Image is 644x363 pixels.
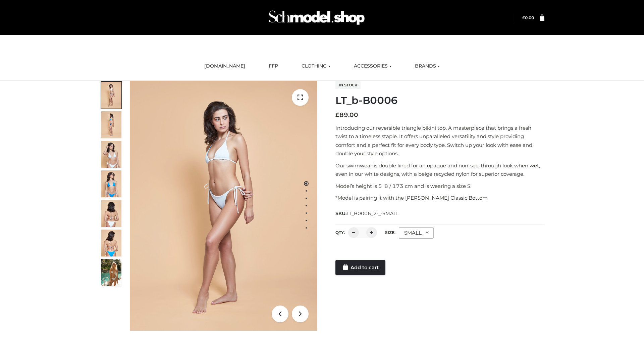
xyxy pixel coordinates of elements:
[385,230,395,235] label: Size:
[346,210,399,216] span: LT_B0006_2-_-SMALL
[335,111,358,119] bdi: 89.00
[101,170,121,197] img: ArielClassicBikiniTop_CloudNine_AzureSky_OW114ECO_4-scaled.jpg
[101,230,121,256] img: ArielClassicBikiniTop_CloudNine_AzureSky_OW114ECO_8-scaled.jpg
[410,59,445,74] a: BRANDS
[522,15,534,20] a: £0.00
[130,81,317,331] img: ArielClassicBikiniTop_CloudNine_AzureSky_OW114ECO_1
[522,15,525,20] span: £
[335,111,339,119] span: £
[101,111,121,138] img: ArielClassicBikiniTop_CloudNine_AzureSky_OW114ECO_2-scaled.jpg
[297,59,335,74] a: CLOTHING
[335,81,361,89] span: In stock
[522,15,534,20] bdi: 0.00
[335,194,544,202] p: *Model is pairing it with the [PERSON_NAME] Classic Bottom
[101,141,121,168] img: ArielClassicBikiniTop_CloudNine_AzureSky_OW114ECO_3-scaled.jpg
[335,230,345,235] label: QTY:
[335,209,399,217] span: SKU:
[349,59,396,74] a: ACCESSORIES
[101,82,121,109] img: ArielClassicBikiniTop_CloudNine_AzureSky_OW114ECO_1-scaled.jpg
[399,227,434,239] div: SMALL
[335,182,544,191] p: Model’s height is 5 ‘8 / 173 cm and is wearing a size S.
[101,259,121,286] img: Arieltop_CloudNine_AzureSky2.jpg
[335,260,385,275] a: Add to cart
[266,4,367,31] img: Schmodel Admin 964
[101,200,121,227] img: ArielClassicBikiniTop_CloudNine_AzureSky_OW114ECO_7-scaled.jpg
[335,161,544,178] p: Our swimwear is double lined for an opaque and non-see-through look when wet, even in our white d...
[335,124,544,158] p: Introducing our reversible triangle bikini top. A masterpiece that brings a fresh twist to a time...
[199,59,250,74] a: [DOMAIN_NAME]
[264,59,283,74] a: FFP
[335,94,544,107] h1: LT_b-B0006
